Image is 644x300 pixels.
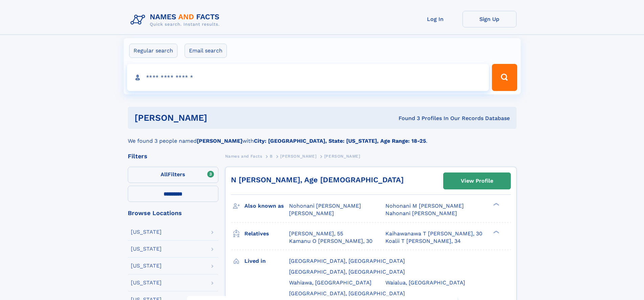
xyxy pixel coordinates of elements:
[385,230,482,237] a: Kaihawanawa T [PERSON_NAME], 30
[385,237,461,245] a: Koalii T [PERSON_NAME], 34
[244,255,289,267] h3: Lived in
[244,200,289,212] h3: Also known as
[128,11,225,29] img: Logo Names and Facts
[131,229,162,235] div: [US_STATE]
[385,210,457,216] span: Nahonani [PERSON_NAME]
[289,203,361,209] span: Nohonani [PERSON_NAME]
[128,153,218,159] div: Filters
[231,176,404,184] a: N [PERSON_NAME], Age [DEMOGRAPHIC_DATA]
[128,129,517,145] div: We found 3 people named with .
[492,64,517,91] button: Search Button
[129,44,177,58] label: Regular search
[289,237,373,245] a: Kamanu O [PERSON_NAME], 30
[462,11,517,27] a: Sign Up
[289,230,343,237] a: [PERSON_NAME], 55
[492,230,500,234] div: ❯
[461,173,493,189] div: View Profile
[280,154,316,159] span: [PERSON_NAME]
[185,44,227,58] label: Email search
[161,171,168,178] span: All
[131,246,162,252] div: [US_STATE]
[131,263,162,269] div: [US_STATE]
[197,138,242,144] b: [PERSON_NAME]
[324,154,360,159] span: [PERSON_NAME]
[128,210,218,216] div: Browse Locations
[289,258,405,264] span: [GEOGRAPHIC_DATA], [GEOGRAPHIC_DATA]
[225,152,262,160] a: Names and Facts
[131,280,162,285] div: [US_STATE]
[270,152,273,160] a: B
[127,64,489,91] input: search input
[128,167,218,183] label: Filters
[492,202,500,207] div: ❯
[289,279,372,286] span: Wahiawa, [GEOGRAPHIC_DATA]
[254,138,426,144] b: City: [GEOGRAPHIC_DATA], State: [US_STATE], Age Range: 18-25
[303,115,510,122] div: Found 3 Profiles In Our Records Database
[289,290,405,297] span: [GEOGRAPHIC_DATA], [GEOGRAPHIC_DATA]
[385,279,465,286] span: Waialua, [GEOGRAPHIC_DATA]
[408,11,462,27] a: Log In
[244,228,289,239] h3: Relatives
[289,269,405,275] span: [GEOGRAPHIC_DATA], [GEOGRAPHIC_DATA]
[385,203,464,209] span: Nohonani M [PERSON_NAME]
[444,173,510,189] a: View Profile
[270,154,273,159] span: B
[135,114,303,122] h1: [PERSON_NAME]
[289,210,334,216] span: [PERSON_NAME]
[280,152,316,160] a: [PERSON_NAME]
